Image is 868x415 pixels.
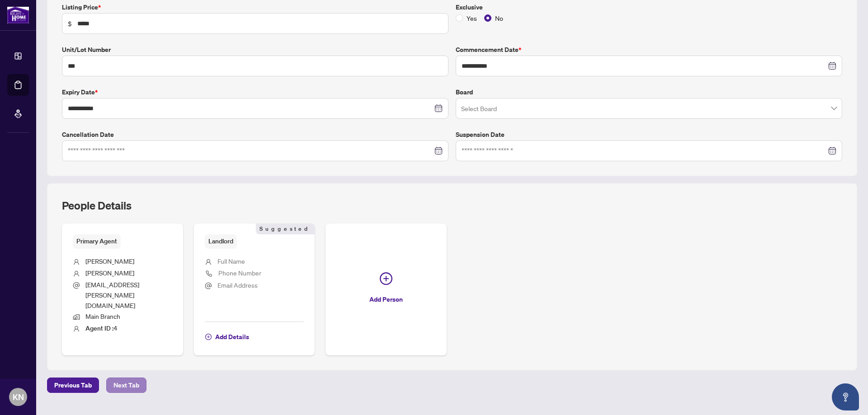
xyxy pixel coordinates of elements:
[85,324,118,332] span: 4
[205,334,212,340] span: plus-circle
[7,7,29,23] img: logo
[456,45,842,55] label: Commencement Date
[62,130,448,140] label: Cancellation Date
[456,2,842,12] label: Exclusive
[325,224,447,355] button: Add Person
[47,378,99,393] button: Previous Tab
[491,13,507,23] span: No
[256,224,315,234] span: Suggested
[456,87,842,97] label: Board
[62,198,132,213] h2: People Details
[85,280,139,310] span: [EMAIL_ADDRESS][PERSON_NAME][DOMAIN_NAME]
[380,272,392,285] span: plus-circle
[13,391,24,403] span: KN
[106,378,146,393] button: Next Tab
[73,234,121,248] span: Primary Agent
[113,378,139,392] span: Next Tab
[217,257,245,265] span: Full Name
[85,324,113,332] b: Agent ID :
[832,383,859,410] button: Open asap
[85,312,120,320] span: Main Branch
[85,257,134,265] span: [PERSON_NAME]
[205,234,237,248] span: Landlord
[463,13,481,23] span: Yes
[205,329,250,345] button: Add Details
[217,281,258,289] span: Email Address
[218,269,261,277] span: Phone Number
[369,292,403,307] span: Add Person
[54,378,92,392] span: Previous Tab
[456,130,842,140] label: Suspension Date
[62,2,448,12] label: Listing Price
[68,19,72,28] span: $
[215,330,249,344] span: Add Details
[85,269,134,277] span: [PERSON_NAME]
[62,45,448,55] label: Unit/Lot Number
[62,87,448,97] label: Expiry Date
